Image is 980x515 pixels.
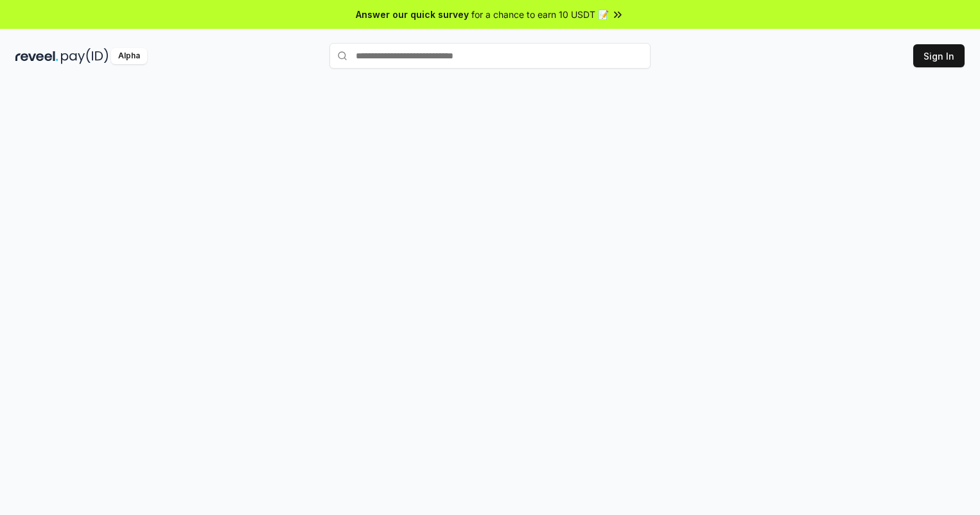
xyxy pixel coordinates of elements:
div: Alpha [111,48,147,64]
img: pay_id [61,48,109,64]
span: for a chance to earn 10 USDT 📝 [471,8,609,21]
img: reveel_dark [15,48,58,64]
span: Answer our quick survey [356,8,469,21]
button: Sign In [913,44,965,67]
